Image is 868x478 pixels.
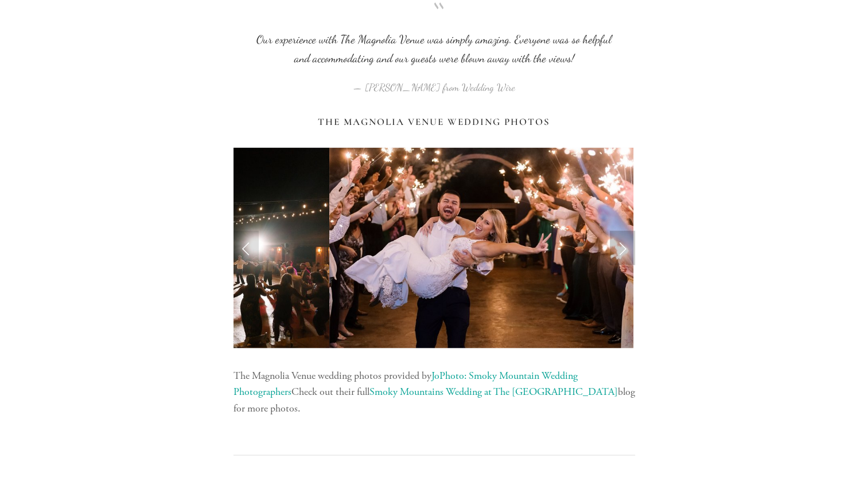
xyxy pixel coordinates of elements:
p: The Magnolia Venue wedding photos provided by Check out their full blog for more photos. [233,368,635,417]
h3: The Magnolia Venue Wedding Photos [233,116,635,128]
a: Smoky Mountains Wedding at The [GEOGRAPHIC_DATA] [369,385,618,398]
a: Next Slide [610,231,635,265]
img: magnolia-venue-wedding-photos.jpg [329,148,633,348]
blockquote: Our experience with The Magnolia Venue was simply amazing. Everyone was so helpful and accommodat... [252,11,617,68]
a: Previous Slide [233,231,259,265]
span: “ [252,11,617,30]
figcaption: — [PERSON_NAME] from Wedding Wire [252,68,617,97]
